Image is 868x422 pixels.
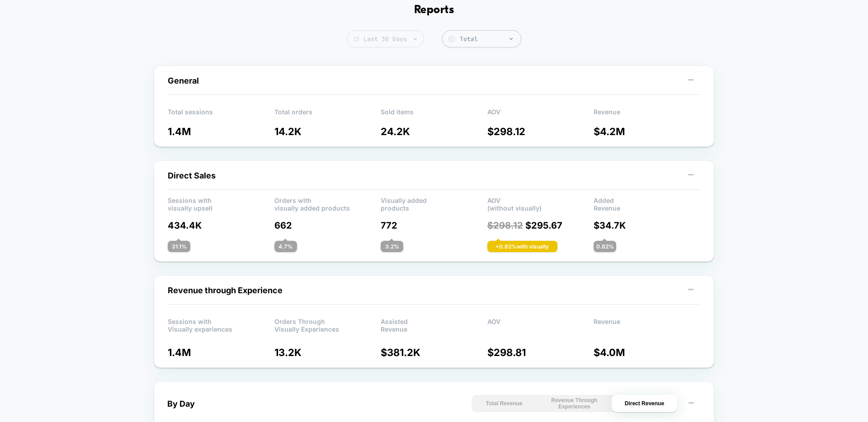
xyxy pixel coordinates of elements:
img: calendar [354,37,359,41]
p: 13.2K [274,347,381,358]
span: Last 30 Days [347,30,424,47]
div: 0.82 % [594,241,616,252]
p: AOV [487,318,594,331]
span: $ 298.12 [487,220,523,231]
div: 31.1 % [168,241,190,252]
span: Revenue through Experience [168,286,283,295]
p: Visually added products [381,197,487,210]
div: 3.2 % [381,241,403,252]
p: AOV (without visually) [487,197,594,210]
span: General [168,76,199,85]
p: 662 [274,220,381,231]
p: Assisted Revenue [381,318,487,331]
button: Revenue Through Experiences [542,395,607,412]
p: $ 298.81 [487,347,594,358]
p: $ 295.67 [487,220,594,231]
p: 772 [381,220,487,231]
p: Sessions with visually upsell [168,197,274,210]
p: $ 34.7K [594,220,700,231]
button: Total Revenue [472,395,537,412]
button: Direct Revenue [612,395,677,412]
p: $ 381.2K [381,347,487,358]
div: + 0.82 % with visually [487,241,557,252]
p: Total orders [274,108,381,122]
p: Sold items [381,108,487,122]
img: end [509,38,513,40]
p: $ 4.2M [594,126,700,137]
p: Revenue [594,318,700,331]
p: Added Revenue [594,197,700,210]
p: 1.4M [168,347,274,358]
p: 1.4M [168,126,274,137]
p: Orders Through Visually Experiences [274,318,381,331]
h1: Reports [414,4,454,17]
p: 24.2K [381,126,487,137]
p: Orders with visually added products [274,197,381,210]
div: By Day [167,399,195,408]
span: Direct Sales [168,171,216,180]
img: end [414,38,417,40]
p: $ 4.0M [594,347,700,358]
p: Sessions with Visually experiences [168,318,274,331]
p: $ 298.12 [487,126,594,137]
p: AOV [487,108,594,122]
p: 434.4K [168,220,274,231]
tspan: $ [450,37,453,41]
p: Total sessions [168,108,274,122]
div: 4.7 % [274,241,297,252]
div: Total [460,35,516,43]
p: 14.2K [274,126,381,137]
p: Revenue [594,108,700,122]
